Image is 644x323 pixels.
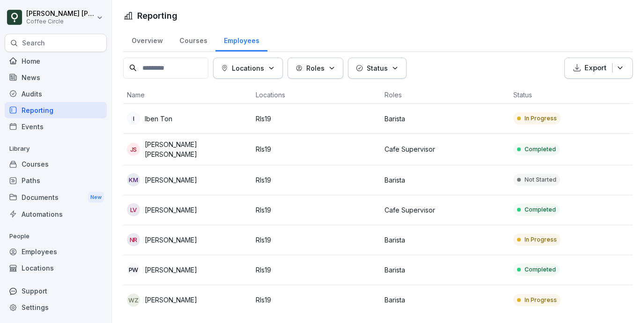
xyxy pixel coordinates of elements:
[5,283,107,299] div: Support
[5,299,107,316] a: Settings
[385,175,506,185] p: Barista
[145,139,248,159] p: [PERSON_NAME] [PERSON_NAME]
[385,295,506,305] p: Barista
[5,243,107,260] a: Employees
[127,203,140,216] div: LV
[127,143,140,156] div: JS
[145,205,197,215] p: [PERSON_NAME]
[5,141,107,156] p: Library
[256,265,377,275] p: Rls19
[385,265,506,275] p: Barista
[22,38,45,48] p: Search
[123,28,171,51] a: Overview
[127,112,140,125] div: I
[5,206,107,222] a: Automations
[256,235,377,245] p: Rls19
[213,58,283,79] button: Locations
[127,173,140,186] div: KM
[525,176,556,184] p: Not Started
[5,53,107,69] a: Home
[171,28,215,51] a: Courses
[88,192,104,203] div: New
[256,175,377,185] p: Rls19
[5,69,107,86] a: News
[252,86,381,104] th: Locations
[127,233,140,246] div: NR
[145,114,172,124] p: Iben Ton
[5,102,107,118] a: Reporting
[5,86,107,102] a: Audits
[5,172,107,189] a: Paths
[525,235,557,244] p: In Progress
[564,58,633,79] button: Export
[385,235,506,245] p: Barista
[232,63,264,73] p: Locations
[256,114,377,124] p: Rls19
[381,86,510,104] th: Roles
[26,10,95,18] p: [PERSON_NAME] [PERSON_NAME]
[256,205,377,215] p: Rls19
[5,189,107,206] div: Documents
[5,189,107,206] a: DocumentsNew
[5,118,107,135] a: Events
[145,265,197,275] p: [PERSON_NAME]
[288,58,343,79] button: Roles
[525,114,557,123] p: In Progress
[145,175,197,185] p: [PERSON_NAME]
[145,235,197,245] p: [PERSON_NAME]
[385,144,506,154] p: Cafe Supervisor
[306,63,325,73] p: Roles
[145,295,197,305] p: [PERSON_NAME]
[123,86,252,104] th: Name
[385,114,506,124] p: Barista
[5,260,107,276] a: Locations
[127,263,140,276] div: PW
[585,63,607,73] p: Export
[26,18,95,25] p: Coffee Circle
[137,9,178,22] h1: Reporting
[215,28,267,51] a: Employees
[348,58,407,79] button: Status
[525,296,557,304] p: In Progress
[256,295,377,305] p: Rls19
[5,156,107,172] a: Courses
[510,86,638,104] th: Status
[525,206,556,214] p: Completed
[256,144,377,154] p: Rls19
[367,63,388,73] p: Status
[525,145,556,154] p: Completed
[525,265,556,274] p: Completed
[5,229,107,244] p: People
[127,294,140,307] div: WZ
[385,205,506,215] p: Cafe Supervisor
